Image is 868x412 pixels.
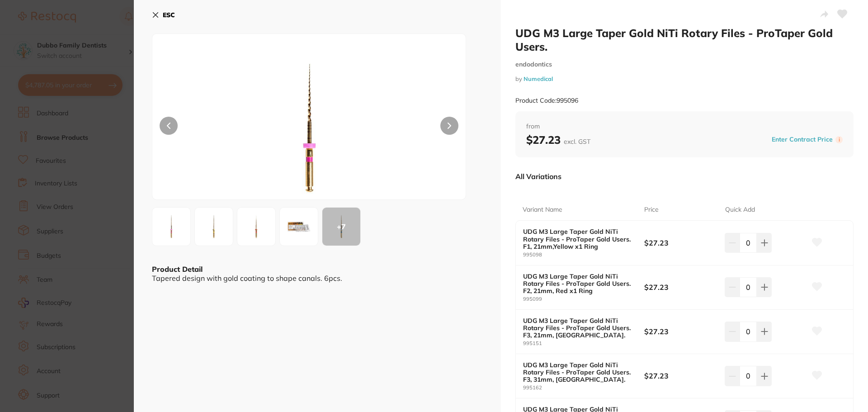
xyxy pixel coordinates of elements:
p: Variant Name [523,205,562,214]
small: Product Code: 995096 [515,97,578,104]
div: + 7 [322,208,360,246]
b: UDG M3 Large Taper Gold NiTi Rotary Files - ProTaper Gold Users. F1, 21mm,Yellow x1 Ring [523,228,632,250]
small: 995162 [523,385,644,391]
p: Quick Add [725,205,755,214]
label: i [835,136,843,143]
p: All Variations [515,172,561,181]
img: ZjAtanBn [283,210,315,243]
img: YWMtanBn [198,210,230,243]
b: $27.23 [644,327,717,336]
b: $27.23 [526,133,590,147]
b: ESC [163,11,175,19]
img: YTEtanBn [155,210,188,243]
img: NTMtanBn [240,210,273,243]
small: by [515,76,854,82]
h2: UDG M3 Large Taper Gold NiTi Rotary Files - ProTaper Gold Users. [515,26,854,53]
span: excl. GST [564,137,590,146]
div: Tapered design with gold coating to shape canals. 6pcs. [152,274,483,282]
button: ESC [152,7,175,23]
img: YTEtanBn [215,57,403,199]
span: from [526,122,843,131]
b: $27.23 [644,282,717,292]
small: 995099 [523,296,644,302]
b: UDG M3 Large Taper Gold NiTi Rotary Files - ProTaper Gold Users. F3, 31mm, [GEOGRAPHIC_DATA]. [523,361,632,383]
button: Enter Contract Price [769,135,835,144]
p: Price [644,205,659,214]
b: Product Detail [152,265,203,274]
b: $27.23 [644,238,717,248]
b: UDG M3 Large Taper Gold NiTi Rotary Files - ProTaper Gold Users. F3, 21mm, [GEOGRAPHIC_DATA]. [523,317,632,339]
button: +7 [322,207,361,246]
small: 995098 [523,252,644,258]
small: 995151 [523,341,644,346]
b: $27.23 [644,371,717,381]
a: Numedical [524,75,553,82]
small: endodontics [515,61,854,68]
b: UDG M3 Large Taper Gold NiTi Rotary Files - ProTaper Gold Users. F2, 21mm, Red x1 Ring [523,273,632,294]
